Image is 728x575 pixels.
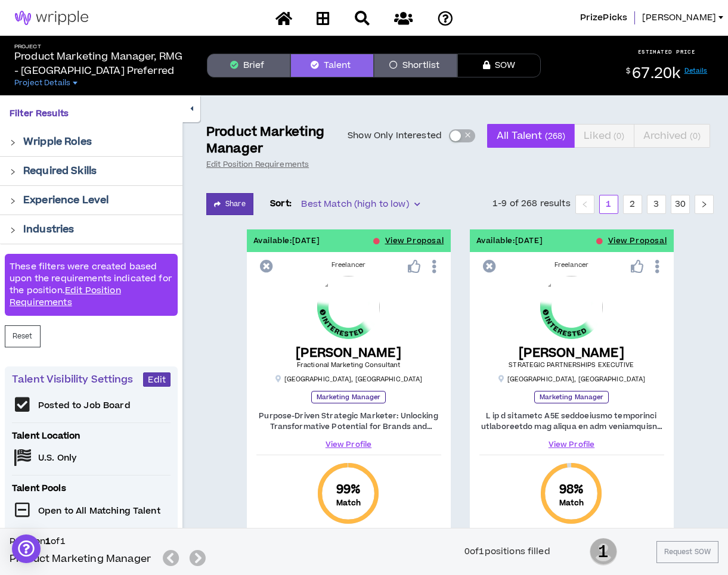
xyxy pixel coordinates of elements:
h6: Position of 1 [10,536,210,548]
a: View Profile [479,439,664,450]
span: Show Only Interested [348,130,442,142]
b: 1 [45,535,51,548]
span: PrizePicks [580,11,627,24]
div: Freelancer [479,260,664,270]
p: ESTIMATED PRICE [638,48,696,55]
h5: Project [14,43,188,50]
a: 30 [671,195,689,213]
p: Available: [DATE] [253,235,320,247]
div: Freelancer [256,260,441,270]
button: Brief [207,54,290,77]
p: Product Marketing Manager, RMG - [GEOGRAPHIC_DATA] Preferred [14,49,188,78]
span: left [581,201,588,208]
sup: $ [626,66,630,76]
li: 30 [671,195,690,214]
p: Sort: [270,197,292,210]
span: right [10,198,16,204]
p: Experience Level [23,193,109,207]
p: Filter Results [10,107,173,120]
span: 98 % [559,481,584,498]
span: Edit [148,374,166,386]
li: 1-9 of 268 results [492,195,571,214]
span: right [10,139,16,146]
a: View Profile [256,439,441,450]
li: 2 [623,195,642,214]
p: Required Skills [23,164,97,178]
button: Request SOW [656,541,718,563]
p: Posted to Job Board [38,400,131,412]
span: Project Details [14,78,70,88]
span: Best Match (high to low) [301,195,419,213]
button: Edit [143,372,171,387]
span: right [701,201,708,208]
button: Reset [5,325,41,347]
li: Next Page [695,195,714,214]
span: Fractional Marketing Consultant [297,360,400,369]
div: Open Intercom Messenger [12,534,41,563]
p: Purpose-Driven Strategic Marketer: Unlocking Transformative Potential for Brands and Consumers Bl... [256,411,441,432]
p: Marketing Manager [311,391,386,403]
button: SOW [457,54,541,77]
p: Talent Visibility Settings [12,372,143,387]
a: 1 [600,195,618,213]
span: 67.20k [632,63,680,84]
h5: [PERSON_NAME] [509,346,634,360]
p: Marketing Manager [534,391,609,403]
img: dzTz5Cm4RIpdE6mZIuEnhAWdd6BcahYojC7mlg3o.png [317,276,380,338]
div: 0 of 1 positions filled [464,545,550,558]
span: All Talent [497,122,565,150]
li: 1 [599,195,618,214]
p: [GEOGRAPHIC_DATA] , [GEOGRAPHIC_DATA] [275,375,423,384]
span: right [10,227,16,234]
p: Industries [23,222,74,237]
h5: Product Marketing Manager [10,552,151,566]
button: Shortlist [374,54,457,77]
p: Product Marketing Manager [206,124,333,157]
li: 3 [647,195,666,214]
span: Liked [584,122,624,150]
button: left [575,195,594,214]
div: These filters were created based upon the requirements indicated for the position. [5,254,178,316]
button: View Proposal [385,229,444,252]
h5: [PERSON_NAME] [296,346,401,360]
small: ( 0 ) [614,130,624,142]
button: Talent [290,54,374,77]
a: 2 [624,195,642,213]
span: [PERSON_NAME] [642,11,716,24]
button: Show Only Interested [449,129,475,142]
a: Edit Position Requirements [206,160,309,169]
button: View Proposal [608,229,667,252]
button: Share [206,193,253,215]
button: right [695,195,714,214]
span: Archived [643,122,701,150]
p: [GEOGRAPHIC_DATA] , [GEOGRAPHIC_DATA] [498,375,646,384]
a: 3 [648,195,665,213]
p: Available: [DATE] [476,235,543,247]
img: NmVlAOefb2yfV2s0WCvxIIvn8yumHZCsmObi4MBW.png [540,276,603,338]
p: Wripple Roles [23,135,92,149]
small: Match [336,498,361,508]
li: Previous Page [575,195,594,214]
small: ( 268 ) [545,130,566,142]
a: Details [684,66,708,75]
span: right [10,169,16,175]
small: Match [559,498,584,508]
span: STRATEGIC PARTNERSHIPS EXECUTIVE [509,360,634,369]
a: Edit Position Requirements [10,284,121,309]
p: L ip d sitametc A5E seddoeiusmo temporinci utlaboreetdo mag aliqua en adm veniamquisno ex ullamc ... [479,411,664,432]
small: ( 0 ) [690,130,701,142]
span: 99 % [336,481,361,498]
span: 1 [590,537,617,567]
